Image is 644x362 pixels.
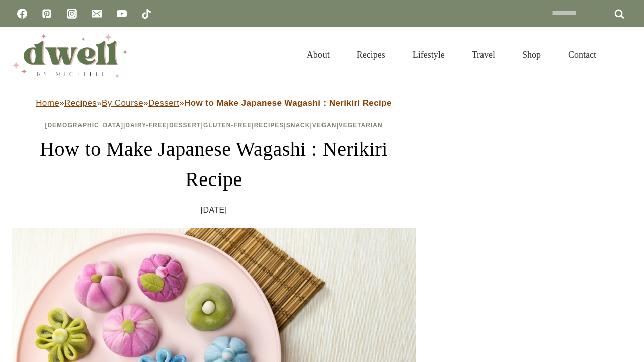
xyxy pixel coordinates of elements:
[169,122,201,129] a: Dessert
[37,4,57,24] a: Pinterest
[203,122,252,129] a: Gluten-Free
[62,4,82,24] a: Instagram
[36,98,59,108] a: Home
[343,37,399,72] a: Recipes
[136,4,156,24] a: TikTok
[12,134,416,195] h1: How to Make Japanese Wagashi : Nerikiri Recipe
[12,4,32,24] a: Facebook
[45,122,382,129] span: | | | | | | |
[312,122,337,129] a: Vegan
[201,203,227,218] time: [DATE]
[184,98,392,108] strong: How to Make Japanese Wagashi : Nerikiri Recipe
[64,98,97,108] a: Recipes
[554,37,610,72] a: Contact
[112,4,132,24] a: YouTube
[125,122,167,129] a: Dairy-Free
[399,37,458,72] a: Lifestyle
[615,46,632,63] button: View Search Form
[293,37,610,72] nav: Primary Navigation
[339,122,383,129] a: Vegetarian
[36,98,392,108] span: » » » »
[87,4,107,24] a: Email
[102,98,143,108] a: By Course
[458,37,509,72] a: Travel
[509,37,554,72] a: Shop
[148,98,179,108] a: Dessert
[286,122,310,129] a: Snack
[12,32,128,78] img: DWELL by michelle
[254,122,284,129] a: Recipes
[293,37,343,72] a: About
[45,122,123,129] a: [DEMOGRAPHIC_DATA]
